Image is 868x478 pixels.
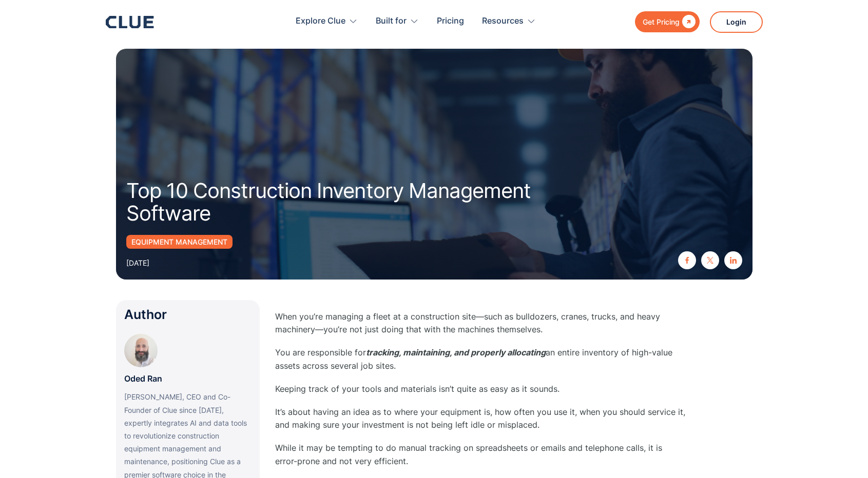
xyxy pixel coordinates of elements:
[275,346,686,372] p: You are responsible for an entire inventory of high-value assets across several job sites.
[643,15,680,28] div: Get Pricing
[126,180,557,225] h1: Top 10 Construction Inventory Management Software
[124,308,252,321] div: Author
[635,11,700,32] a: Get Pricing
[275,310,686,336] p: When you’re managing a fleet at a construction site—such as bulldozers, cranes, trucks, and heavy...
[710,11,763,33] a: Login
[684,257,690,264] img: facebook icon
[376,5,419,37] div: Built for
[376,5,407,37] div: Built for
[296,5,358,37] div: Explore Clue
[707,257,713,264] img: twitter X icon
[482,5,524,37] div: Resources
[126,235,233,249] a: Equipment Management
[126,256,149,269] div: [DATE]
[275,442,686,467] p: While it may be tempting to do manual tracking on spreadsheets or emails and telephone calls, it ...
[680,15,696,28] div: 
[275,383,686,395] p: Keeping track of your tools and materials isn’t quite as easy as it sounds.
[124,334,158,367] img: Oded Ran
[730,257,737,264] img: linkedin icon
[482,5,536,37] div: Resources
[366,347,546,357] em: tracking, maintaining, and properly allocating
[275,406,686,431] p: It’s about having an idea as to where your equipment is, how often you use it, when you should se...
[124,372,162,385] p: Oded Ran
[437,5,464,37] a: Pricing
[296,5,345,37] div: Explore Clue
